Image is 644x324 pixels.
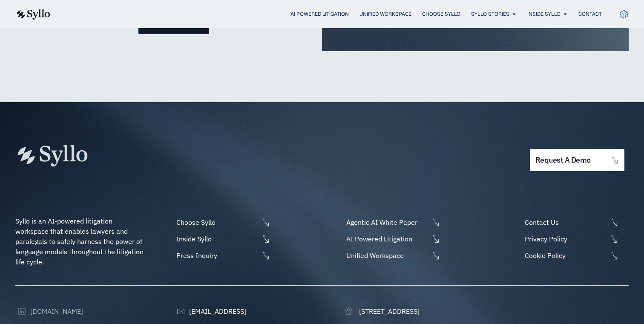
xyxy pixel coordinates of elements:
span: Unified Workspace [344,250,429,261]
a: request a demo [530,149,624,172]
span: request a demo [535,156,591,164]
a: [DOMAIN_NAME] [15,306,83,316]
a: Syllo Stories [471,10,509,18]
span: Agentic AI White Paper [344,217,429,227]
a: Inside Syllo [174,234,270,244]
a: AI Powered Litigation [290,10,349,18]
span: [DOMAIN_NAME] [28,306,83,316]
a: Privacy Policy [523,234,629,244]
a: Press Inquiry [174,250,270,261]
a: Contact Us [523,217,629,227]
a: Agentic AI White Paper [344,217,440,227]
a: Contact [578,10,602,18]
span: Press Inquiry [174,250,259,261]
a: Cookie Policy [523,250,629,261]
img: syllo [15,9,50,20]
a: Unified Workspace [359,10,411,18]
span: Choose Syllo [174,217,259,227]
nav: Menu [67,10,602,18]
span: [STREET_ADDRESS] [357,306,420,316]
a: Choose Syllo [422,10,460,18]
span: Contact Us [523,217,608,227]
a: Inside Syllo [527,10,561,18]
a: AI Powered Litigation [344,234,440,244]
div: Menu Toggle [67,10,602,18]
a: [STREET_ADDRESS] [344,306,420,316]
span: [EMAIL_ADDRESS] [187,306,246,316]
span: Privacy Policy [523,234,608,244]
a: [EMAIL_ADDRESS] [174,306,246,316]
span: Inside Syllo [174,234,259,244]
span: Cookie Policy [523,250,608,261]
a: Choose Syllo [174,217,270,227]
span: Syllo is an AI-powered litigation workspace that enables lawyers and paralegals to safely harness... [15,217,145,266]
span: AI Powered Litigation [344,234,429,244]
a: Unified Workspace [344,250,440,261]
